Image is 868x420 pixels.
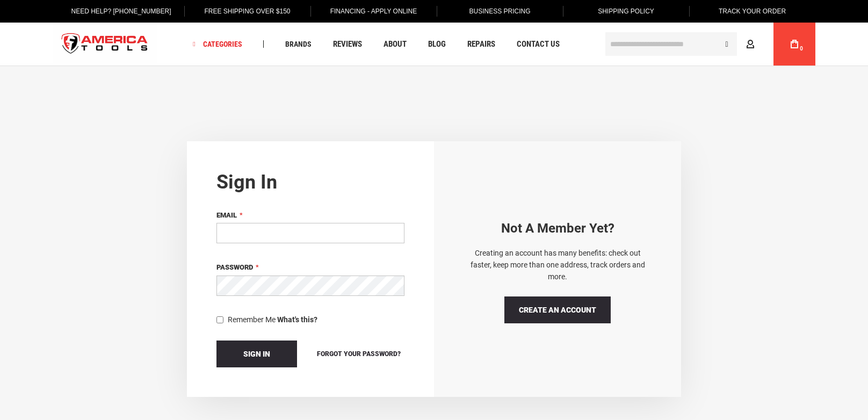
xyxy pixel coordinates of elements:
[328,37,367,52] a: Reviews
[53,24,157,64] img: America Tools
[428,40,446,48] span: Blog
[517,40,560,48] span: Contact Us
[519,306,596,314] span: Create an Account
[464,247,652,283] p: Creating an account has many benefits: check out faster, keep more than one address, track orders...
[186,37,247,52] a: Categories
[216,171,277,193] strong: Sign in
[379,37,411,52] a: About
[467,40,495,48] span: Repairs
[512,37,565,52] a: Contact Us
[216,211,237,219] span: Email
[280,37,316,52] a: Brands
[285,40,312,48] span: Brands
[228,315,276,324] span: Remember Me
[317,350,401,358] span: Forgot Your Password?
[717,34,737,54] button: Search
[501,221,614,236] strong: Not a Member yet?
[423,37,451,52] a: Blog
[53,24,157,64] a: store logo
[243,350,270,358] span: Sign In
[313,348,404,360] a: Forgot Your Password?
[216,263,253,271] span: Password
[504,296,611,323] a: Create an Account
[384,40,407,48] span: About
[598,8,654,15] span: Shipping Policy
[333,40,362,48] span: Reviews
[216,341,297,367] button: Sign In
[191,40,242,48] span: Categories
[462,37,500,52] a: Repairs
[784,23,805,66] a: 0
[800,46,803,52] span: 0
[277,315,317,324] strong: What's this?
